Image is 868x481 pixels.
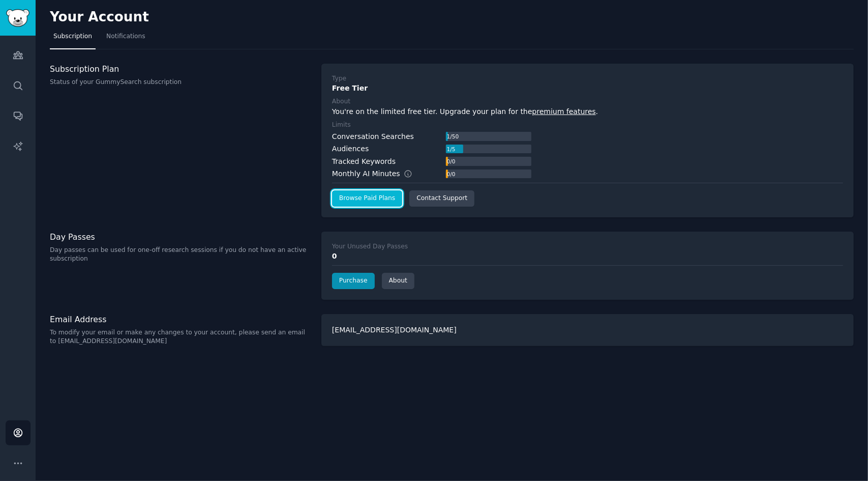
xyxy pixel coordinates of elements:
[50,314,311,325] h3: Email Address
[446,169,456,179] div: 0 / 0
[321,314,854,346] div: [EMAIL_ADDRESS][DOMAIN_NAME]
[332,83,843,94] div: Free Tier
[6,9,29,27] img: GummySearch logo
[106,32,145,41] span: Notifications
[332,97,350,106] div: About
[50,78,311,87] p: Status of your GummySearch subscription
[332,121,351,130] div: Limits
[532,107,596,116] a: premium features
[332,251,843,262] div: 0
[332,190,402,207] a: Browse Paid Plans
[53,32,92,41] span: Subscription
[50,29,96,49] a: Subscription
[446,145,456,154] div: 1 / 5
[446,157,456,166] div: 0 / 0
[332,242,408,251] div: Your Unused Day Passes
[50,9,149,25] h2: Your Account
[332,74,346,83] div: Type
[446,132,460,141] div: 1 / 50
[332,156,396,167] div: Tracked Keywords
[50,246,311,264] p: Day passes can be used for one-off research sessions if you do not have an active subscription
[50,64,311,74] h3: Subscription Plan
[50,328,311,346] p: To modify your email or make any changes to your account, please send an email to [EMAIL_ADDRESS]...
[50,232,311,242] h3: Day Passes
[332,131,414,142] div: Conversation Searches
[409,190,474,207] a: Contact Support
[382,273,414,289] a: About
[332,168,423,179] div: Monthly AI Minutes
[332,273,375,289] a: Purchase
[332,106,843,117] div: You're on the limited free tier. Upgrade your plan for the .
[103,29,149,49] a: Notifications
[332,144,369,154] div: Audiences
